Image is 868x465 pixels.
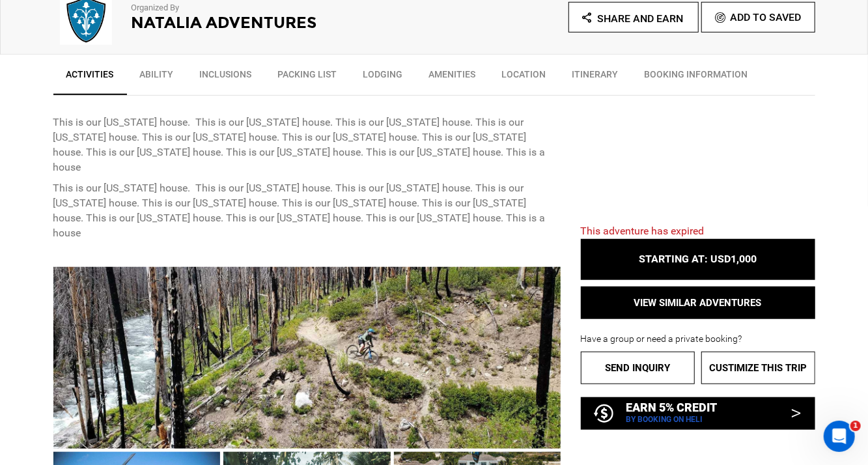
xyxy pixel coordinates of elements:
[265,61,350,94] a: Packing List
[53,61,127,95] a: Activities
[824,421,855,452] iframe: Intercom live chat
[701,351,815,384] a: Custimize this trip
[850,421,861,431] span: 1
[127,61,187,94] a: Ability
[489,61,559,94] a: Location
[597,12,683,25] span: Share and Earn
[416,61,489,94] a: Amenities
[581,224,705,236] span: This adventure has expired
[791,398,802,428] span: >
[581,286,815,318] button: VIEW SIMILAR ADVENTURES
[626,401,718,414] p: EARN 5% CREDIT
[53,115,561,175] p: This is our [US_STATE] house. This is our [US_STATE] house. This is our [US_STATE] house. This is...
[626,414,718,425] p: BY BOOKING ON HELI
[581,351,695,384] a: Send inquiry
[132,14,399,31] h2: Natalia Adventures
[53,181,561,240] p: This is our [US_STATE] house. This is our [US_STATE] house. This is our [US_STATE] house. This is...
[559,61,632,94] a: Itinerary
[132,2,399,14] p: Organized By
[187,61,265,94] a: Inclusions
[350,61,416,94] a: Lodging
[632,61,761,94] a: BOOKING INFORMATION
[639,252,757,264] span: STARTING AT: USD1,000
[581,397,815,429] a: EARN 5% CREDIT BY BOOKING ON HELI >
[731,11,802,23] span: Add To Saved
